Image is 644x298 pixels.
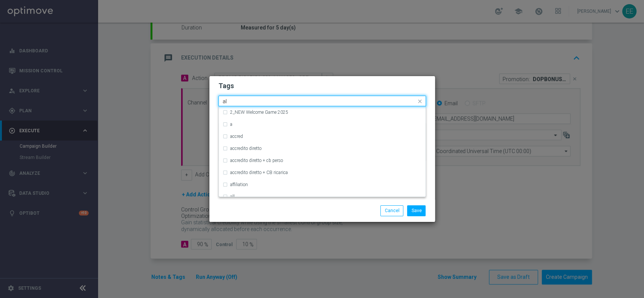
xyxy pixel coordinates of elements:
label: accred [230,134,243,139]
div: a [223,118,422,130]
h2: Tags [218,81,426,90]
div: accredito diretto [223,142,422,154]
div: accred [223,130,422,142]
label: 2_NEW Welcome Game 2025 [230,110,288,115]
label: all [230,194,235,199]
div: accredito diretto + cb perso [223,154,422,167]
button: Cancel [380,205,403,216]
label: a [230,122,232,127]
ng-dropdown-panel: Options list [218,106,426,197]
label: accredito diretto [230,146,261,151]
div: accredito diretto + CB ricarica [223,167,422,179]
ng-select: cb ricarica + cb perso, top master, up-selling [218,96,426,106]
button: Save [407,205,426,216]
div: affiliation [223,179,422,191]
label: affiliation [230,182,248,187]
label: accredito diretto + CB ricarica [230,170,288,175]
div: all [223,191,422,203]
label: accredito diretto + cb perso [230,158,283,163]
div: 2_NEW Welcome Game 2025 [223,106,422,118]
